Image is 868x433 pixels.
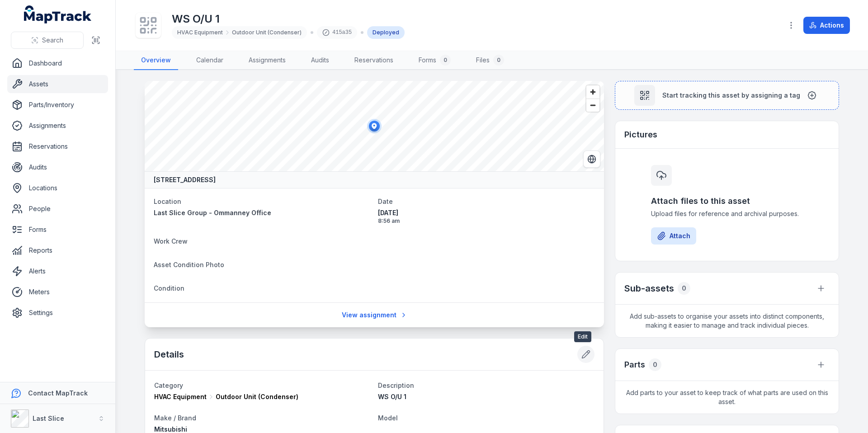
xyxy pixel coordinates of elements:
[347,51,401,70] a: Reservations
[615,305,839,337] span: Add sub-assets to organise your assets into distinct components, making it easier to manage and t...
[241,51,293,70] a: Assignments
[7,304,108,322] a: Settings
[7,137,108,155] a: Reservations
[7,221,108,239] a: Forms
[651,209,803,218] span: Upload files for reference and archival purposes.
[440,55,451,66] div: 0
[33,414,64,422] strong: Last Slice
[154,175,216,184] strong: [STREET_ADDRESS]
[154,198,181,205] span: Location
[154,425,187,433] span: Mitsubishi
[42,36,63,45] span: Search
[177,29,223,36] span: HVAC Equipment
[7,75,108,93] a: Assets
[189,51,231,70] a: Calendar
[154,392,207,401] span: HVAC Equipment
[615,81,839,110] button: Start tracking this asset by assigning a tag
[232,29,302,36] span: Outdoor Unit (Condenser)
[7,158,108,176] a: Audits
[378,393,406,400] span: WS O/U 1
[803,17,850,34] button: Actions
[586,99,599,112] button: Zoom out
[651,227,696,245] button: Attach
[662,91,800,100] span: Start tracking this asset by assigning a tag
[154,208,371,217] a: Last Slice Group - Ommanney Office
[7,117,108,135] a: Assignments
[7,54,108,72] a: Dashboard
[154,348,184,361] h2: Details
[378,217,595,225] span: 8:56 am
[378,208,595,217] span: [DATE]
[649,358,661,371] div: 0
[378,381,414,389] span: Description
[7,96,108,114] a: Parts/Inventory
[7,179,108,197] a: Locations
[7,200,108,218] a: People
[154,209,271,216] span: Last Slice Group - Ommanney Office
[134,51,178,70] a: Overview
[651,195,803,207] h3: Attach files to this asset
[317,26,357,39] div: 415a35
[28,389,88,397] strong: Contact MapTrack
[583,151,600,168] button: Switch to Satellite View
[145,81,604,171] canvas: Map
[154,237,188,245] span: Work Crew
[336,306,413,324] a: View assignment
[678,282,690,295] div: 0
[624,282,674,295] h2: Sub-assets
[624,128,657,141] h3: Pictures
[11,32,84,49] button: Search
[154,414,196,422] span: Make / Brand
[493,55,504,66] div: 0
[7,262,108,280] a: Alerts
[304,51,336,70] a: Audits
[154,284,184,292] span: Condition
[378,414,398,422] span: Model
[172,12,405,26] h1: WS O/U 1
[574,331,591,342] span: Edit
[615,381,839,414] span: Add parts to your asset to keep track of what parts are used on this asset.
[216,392,298,401] span: Outdoor Unit (Condenser)
[24,5,92,24] a: MapTrack
[154,261,224,268] span: Asset Condition Photo
[469,51,511,70] a: Files0
[7,283,108,301] a: Meters
[378,208,595,225] time: 10/10/2025, 8:56:35 am
[367,26,405,39] div: Deployed
[7,241,108,259] a: Reports
[154,381,183,389] span: Category
[411,51,458,70] a: Forms0
[624,358,645,371] h3: Parts
[586,85,599,99] button: Zoom in
[378,198,393,205] span: Date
